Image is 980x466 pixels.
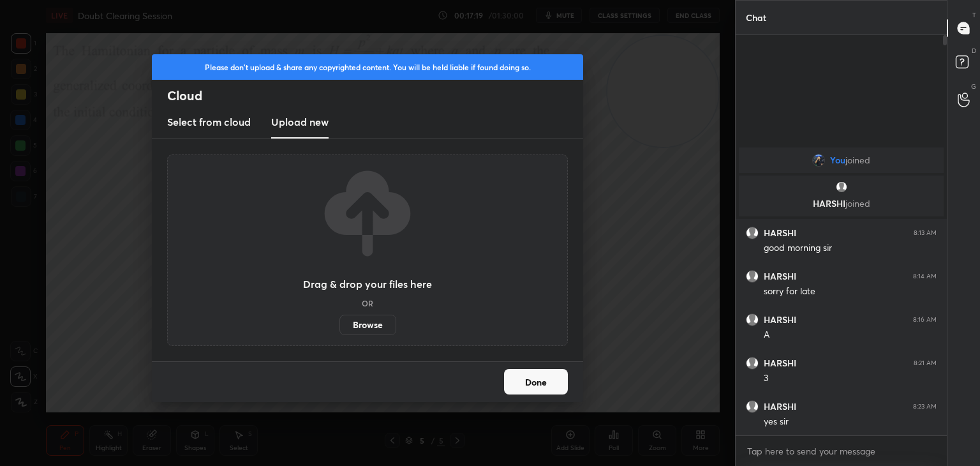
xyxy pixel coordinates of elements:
[972,10,976,20] p: T
[972,46,976,56] p: D
[746,400,759,413] img: default.png
[504,369,568,395] button: Done
[914,229,937,237] div: 8:13 AM
[914,359,937,367] div: 8:21 AM
[746,313,759,326] img: default.png
[830,155,845,165] span: You
[835,181,848,193] img: default.png
[764,285,937,298] div: sorry for late
[764,314,796,326] h6: HARSHI
[167,87,583,104] h2: Cloud
[913,273,937,280] div: 8:14 AM
[736,145,947,436] div: grid
[764,227,796,239] h6: HARSHI
[764,372,937,385] div: 3
[152,54,583,80] div: Please don't upload & share any copyrighted content. You will be held liable if found doing so.
[913,316,937,324] div: 8:16 AM
[746,270,759,283] img: default.png
[971,82,976,91] p: G
[746,227,759,239] img: default.png
[764,271,796,282] h6: HARSHI
[271,114,329,130] h3: Upload new
[736,1,776,34] p: Chat
[746,357,759,370] img: default.png
[845,197,870,209] span: joined
[764,416,937,428] div: yes sir
[362,299,373,307] h5: OR
[303,279,432,289] h3: Drag & drop your files here
[764,329,937,342] div: A
[764,401,796,412] h6: HARSHI
[764,242,937,255] div: good morning sir
[845,155,870,165] span: joined
[167,114,251,130] h3: Select from cloud
[913,403,937,410] div: 8:23 AM
[812,154,825,167] img: d89acffa0b7b45d28d6908ca2ce42307.jpg
[764,357,796,369] h6: HARSHI
[746,199,936,209] p: HARSHI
